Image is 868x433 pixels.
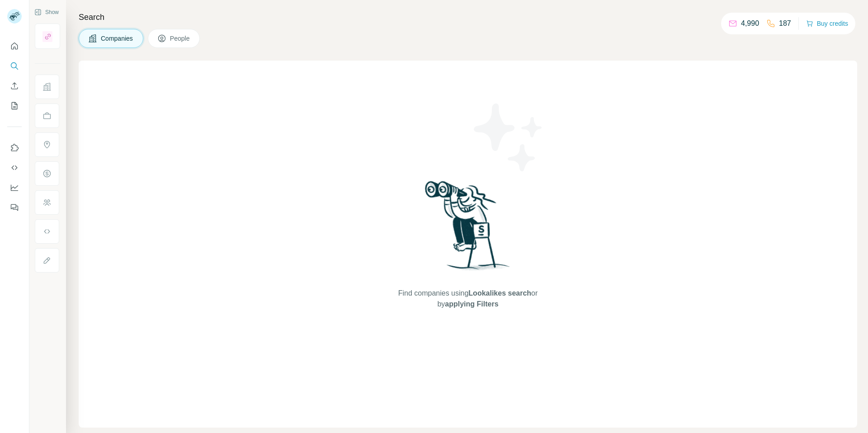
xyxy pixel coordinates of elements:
[396,288,540,310] span: Find companies using or by
[779,18,791,29] p: 187
[806,17,848,30] button: Buy credits
[421,179,515,279] img: Surfe Illustration - Woman searching with binoculars
[7,140,22,156] button: Use Surfe on LinkedIn
[101,34,134,43] span: Companies
[468,289,531,297] span: Lookalikes search
[7,179,22,196] button: Dashboard
[7,58,22,74] button: Search
[79,11,857,24] h4: Search
[741,18,759,29] p: 4,990
[7,38,22,54] button: Quick start
[445,300,498,308] span: applying Filters
[7,98,22,114] button: My lists
[28,5,65,19] button: Show
[468,97,549,178] img: Surfe Illustration - Stars
[7,199,22,216] button: Feedback
[170,34,191,43] span: People
[7,78,22,94] button: Enrich CSV
[7,160,22,176] button: Use Surfe API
